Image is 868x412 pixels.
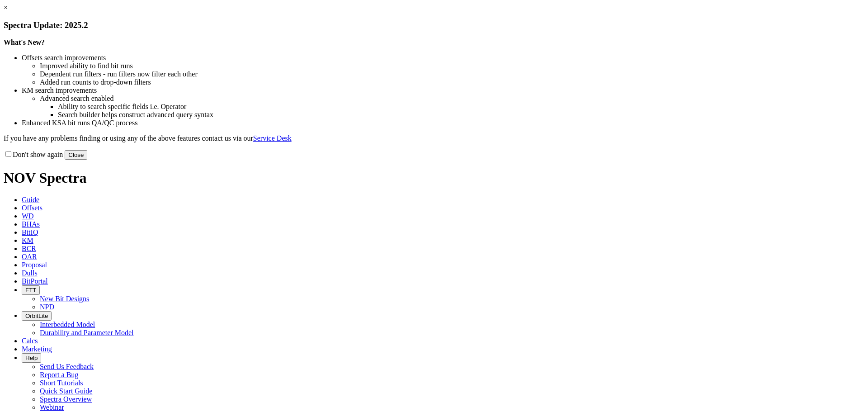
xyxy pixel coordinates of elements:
[40,295,89,303] a: New Bit Designs
[25,313,48,319] span: OrbitLite
[4,151,63,158] label: Don't show again
[4,134,864,142] p: If you have any problems finding or using any of the above features contact us via our
[4,4,8,11] a: ×
[40,62,864,70] li: Improved ability to find bit runs
[22,237,33,244] a: KM
[25,355,38,361] span: Help
[22,353,41,363] button: Help
[40,371,78,379] a: Report a Bug
[22,119,864,127] li: Enhanced KSA bit runs QA/QC process
[22,196,39,204] a: Guide
[4,20,864,30] h3: Spectra Update: 2025.2
[40,379,83,387] a: Short Tutorials
[253,134,292,142] a: Service Desk
[40,78,864,86] li: Added run counts to drop-down filters
[4,170,864,186] h1: NOV Spectra
[22,253,37,260] a: OAR
[22,204,42,212] a: Offsets
[22,277,48,285] a: BitPortal
[58,103,864,111] li: Ability to search specific fields i.e. Operator
[22,261,47,269] a: Proposal
[65,150,87,160] button: Close
[22,337,38,345] a: Calcs
[40,387,92,395] a: Quick Start Guide
[22,86,864,95] li: KM search improvements
[22,54,864,62] li: Offsets search improvements
[40,95,864,103] li: Advanced search enabled
[22,269,38,277] a: Dulls
[40,329,134,336] a: Durability and Parameter Model
[40,395,92,403] a: Spectra Overview
[25,287,36,294] span: FTT
[22,311,52,321] button: OrbitLite
[22,285,40,295] button: FTT
[22,220,40,228] a: BHAs
[40,321,95,328] a: Interbedded Model
[22,228,38,236] a: BitIQ
[40,403,64,411] a: Webinar
[40,303,54,311] a: NPD
[4,38,45,46] strong: What's New?
[22,345,52,353] a: Marketing
[58,111,864,119] li: Search builder helps construct advanced query syntax
[22,212,34,220] a: WD
[22,245,36,252] a: BCR
[40,70,864,78] li: Dependent run filters - run filters now filter each other
[5,151,11,157] input: Don't show again
[40,363,94,370] a: Send Us Feedback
